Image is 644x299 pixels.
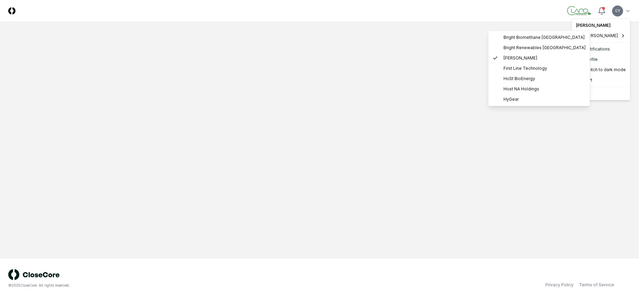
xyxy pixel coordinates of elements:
span: First Line Technology [504,65,547,71]
span: HoSt BioEnergy [504,76,535,82]
img: Claro Renewables logo [566,5,592,16]
span: Bright Renewables [GEOGRAPHIC_DATA] [504,45,586,51]
div: © 2025 CloseCore. All rights reserved. [8,283,319,288]
span: CY [615,8,620,13]
span: HyGear [504,96,519,102]
div: Switch to dark mode [573,65,629,75]
div: Logout [573,88,629,99]
span: Host NA Holdings [504,86,539,92]
div: Support [573,75,629,85]
a: Profile [573,54,629,65]
span: [PERSON_NAME] [584,33,618,39]
span: [PERSON_NAME] [504,55,537,61]
img: Logo [8,7,15,14]
div: [PERSON_NAME] [573,20,629,31]
a: Privacy Policy [545,282,574,288]
img: logo [8,269,60,280]
a: Terms of Service [579,282,614,288]
a: Notifications [573,44,629,54]
span: Bright Biomethane [GEOGRAPHIC_DATA] [504,34,585,41]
